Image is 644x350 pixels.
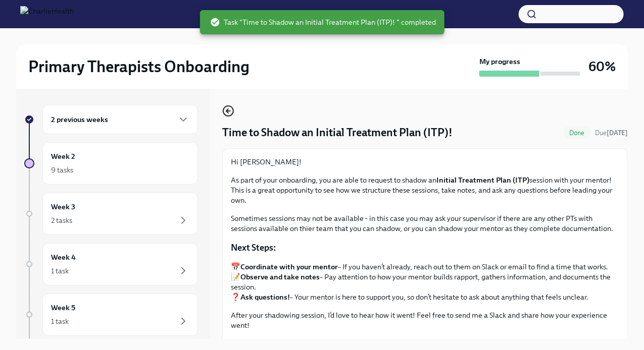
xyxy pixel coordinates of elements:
[231,242,619,254] p: Next Steps:
[24,193,198,235] a: Week 32 tasks
[20,6,74,22] img: CharlieHealth
[24,243,198,285] a: Week 41 task
[595,129,628,137] span: Due
[607,129,628,137] strong: [DATE]
[231,262,619,302] p: 📅 – If you haven’t already, reach out to them on Slack or email to find a time that works. 📝 – Pa...
[24,142,198,185] a: Week 29 tasks
[51,316,69,326] div: 1 task
[588,57,616,76] h3: 60%
[51,201,75,212] h6: Week 3
[51,266,69,276] div: 1 task
[222,125,453,140] h4: Time to Shadow an Initial Treatment Plan (ITP)!
[51,252,76,263] h6: Week 4
[42,105,198,134] div: 2 previous weeks
[24,294,198,336] a: Week 51 task
[240,262,338,271] strong: Coordinate with your mentor
[231,175,619,205] p: As part of your onboarding, you are able to request to shadow an session with your mentor! This i...
[51,151,75,162] h6: Week 2
[51,215,72,225] div: 2 tasks
[436,176,529,185] strong: Initial Treatment Plan (ITP)
[240,272,320,281] strong: Observe and take notes
[231,213,619,234] p: Sometimes sessions may not be available - in this case you may ask your supervisor if there are a...
[595,128,628,138] span: August 16th, 2025 09:00
[240,293,290,302] strong: Ask questions!
[563,129,591,137] span: Done
[28,56,250,77] h2: Primary Therapists Onboarding
[231,338,619,348] p: Let me know if you need any help coordinating—I’m happy to assist. You’re doing great! 😊
[51,302,75,313] h6: Week 5
[231,157,619,167] p: Hi [PERSON_NAME]!
[479,56,520,67] strong: My progress
[51,165,73,175] div: 9 tasks
[231,310,619,330] p: After your shadowing session, I’d love to hear how it went! Feel free to send me a Slack and shar...
[210,17,436,27] span: Task "Time to Shadow an Initial Treatment Plan (ITP)! " completed
[51,114,108,125] h6: 2 previous weeks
